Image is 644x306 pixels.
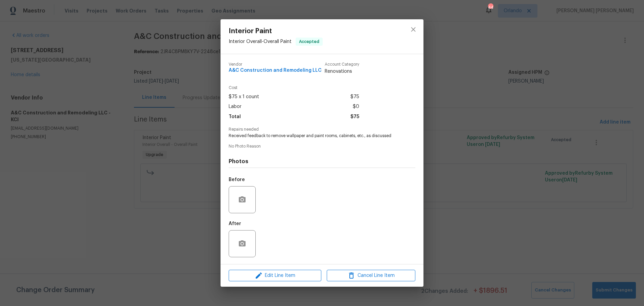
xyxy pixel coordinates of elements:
span: Cost [229,86,359,90]
h5: Before [229,177,245,182]
span: No Photo Reason [229,144,415,149]
span: Account Category [325,62,359,67]
h5: After [229,221,241,226]
span: Vendor [229,62,322,67]
h4: Photos [229,158,415,165]
span: Total [229,112,241,122]
button: Edit Line Item [229,270,321,282]
span: Edit Line Item [231,271,319,280]
span: Interior Paint [229,27,323,35]
div: 44 [488,4,493,11]
span: Labor [229,102,241,112]
span: Renovations [325,68,359,75]
span: $75 [350,92,359,102]
span: Received feedback to remove wallpaper and paint rooms, cabinets, etc., as discussed [229,133,397,139]
button: Cancel Line Item [327,270,415,282]
span: Accepted [296,38,322,45]
span: A&C Construction and Remodeling LLC [229,68,322,73]
span: Repairs needed [229,127,415,132]
span: $75 [350,112,359,122]
span: $0 [353,102,359,112]
span: Cancel Line Item [329,271,413,280]
button: close [405,21,421,38]
span: $75 x 1 count [229,92,259,102]
span: Interior Overall - Overall Paint [229,39,292,44]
